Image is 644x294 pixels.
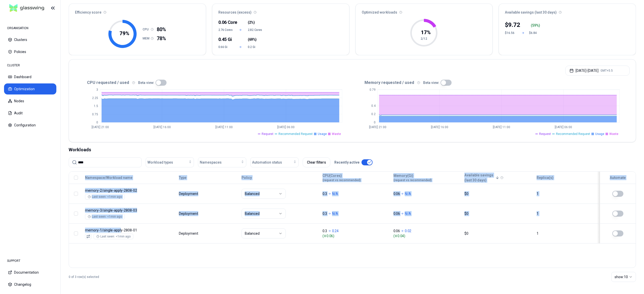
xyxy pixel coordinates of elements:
button: Available savings(last 30 days) [464,173,499,183]
div: Policy [242,175,318,180]
button: Replica(s) [537,173,553,183]
div: $0 [464,211,532,216]
tspan: 2.25 [92,96,98,100]
tspan: [DATE] 16:00 [431,125,448,129]
tspan: 79 % [119,30,129,36]
button: Namespace/Workload name [85,173,132,183]
div: 0.45 Gi [218,36,233,43]
p: 0.06 [393,191,400,196]
p: N/A [332,191,338,196]
div: 1 [537,191,595,196]
span: Recommended Request [278,132,313,136]
p: 0.3 [323,228,327,233]
span: 0.66 Gi [218,45,233,49]
tspan: 0.79 [370,88,376,91]
div: Optimized workloads [356,4,493,18]
tspan: 2/12 [421,37,427,40]
button: Memory(Gi)(request vs recommended) [393,173,432,183]
tspan: 1.5 [94,104,98,108]
tspan: [DATE] 06:00 [555,125,572,129]
div: CLUSTER [4,60,56,70]
div: Efficiency score [69,4,206,18]
p: 0.02 [405,228,411,233]
span: 69% [249,37,256,42]
span: Usage [595,132,604,136]
tspan: 0 [374,121,376,124]
button: Type [179,173,186,183]
tspan: [DATE] 21:00 [92,125,109,129]
button: Nodes [4,95,56,107]
div: ORGANISATION [4,23,56,33]
span: 2.82 Cores [248,28,263,32]
div: $0 [464,191,532,196]
span: Request [539,132,551,136]
span: Usage [318,132,327,136]
h1: MEM [143,36,151,40]
span: GMT+5.5 [600,69,613,73]
button: Automation status [250,157,299,167]
span: ( ) [248,20,255,25]
span: 80% [157,26,166,33]
button: Namespaces [198,157,246,167]
span: ( 0.04 ) [393,233,460,238]
button: [DATE]-[DATE]GMT+5.5 [565,66,630,76]
div: Last seen: <1min ago [88,195,122,199]
span: Recommended Request [556,132,590,136]
h1: CPU [143,27,151,31]
div: SUPPORT [4,256,56,266]
span: (request vs recommended) [323,178,361,182]
p: single-apply-2808-02 [85,188,174,193]
button: Policies [4,46,56,57]
span: Request [262,132,273,136]
button: Dashboard [4,71,56,82]
span: Waste [609,132,618,136]
span: 2% [249,20,254,25]
button: Optimization [4,83,56,94]
p: 0 of 3 row(s) selected [69,275,99,279]
div: $0 [464,231,532,236]
div: Deployment [179,211,199,216]
tspan: 17 % [421,29,431,35]
tspan: [DATE] 21:00 [369,125,386,129]
div: 1 [537,231,595,236]
div: Automate [602,175,633,180]
button: Changelog [4,279,56,290]
span: Waste [332,132,341,136]
p: Beta view: [423,80,439,85]
div: Last seen: <1min ago [88,215,122,219]
span: 2.76 Cores [218,28,233,32]
tspan: [DATE] 11:00 [215,125,233,129]
tspan: 3 [96,88,98,91]
p: Recently active [334,160,359,165]
div: Memory(Gi) [393,173,432,182]
img: GlassWing [7,2,46,14]
p: 59 [532,23,536,28]
div: Memory requested / used [352,80,630,86]
div: $6.84 [529,31,541,35]
span: ( 0.06 ) [323,233,389,238]
p: 0.06 [393,211,400,216]
tspan: [DATE] 06:00 [277,125,295,129]
span: Namespaces [200,160,222,165]
p: 0.24 [332,228,339,233]
div: 1 [537,211,595,216]
tspan: 0.75 [92,113,98,116]
div: Last seen: <1min ago [96,234,131,238]
tspan: [DATE] 16:00 [153,125,171,129]
button: Audit [4,108,56,119]
tspan: 0.4 [371,104,376,108]
span: ( ) [248,37,257,42]
p: Beta view: [138,80,154,85]
div: Deployment [179,231,199,236]
p: N/A [405,191,411,196]
p: 0.3 [323,211,327,216]
div: Available savings (last 30 days) [499,4,636,18]
span: 78% [157,35,166,42]
tspan: 0 [96,121,98,124]
span: (request vs recommended) [393,178,432,182]
div: $16.56 [505,31,517,35]
button: CPU(Cores)(request vs recommended) [323,173,361,183]
button: Configuration [4,120,56,131]
p: 9.72 [508,21,520,29]
span: 0.2 Gi [248,45,263,49]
